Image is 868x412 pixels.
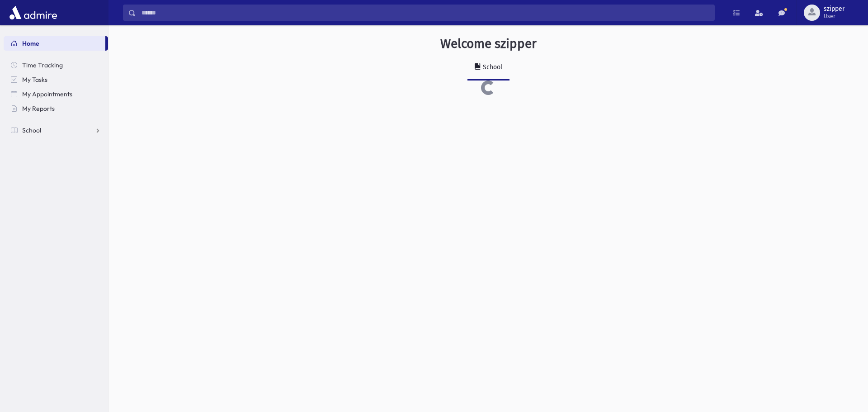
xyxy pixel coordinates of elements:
[4,72,108,87] a: My Tasks
[4,101,108,116] a: My Reports
[22,90,72,98] span: My Appointments
[22,126,41,134] span: School
[22,61,63,69] span: Time Tracking
[4,123,108,137] a: School
[22,76,47,84] span: My Tasks
[824,13,844,20] span: User
[4,87,108,101] a: My Appointments
[4,36,105,51] a: Home
[467,55,509,81] a: School
[440,36,537,52] h3: Welcome szipper
[136,5,714,21] input: Search
[22,104,55,113] span: My Reports
[4,58,108,72] a: Time Tracking
[7,4,59,22] img: AdmirePro
[824,5,844,13] span: szipper
[481,63,502,71] div: School
[22,39,39,47] span: Home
